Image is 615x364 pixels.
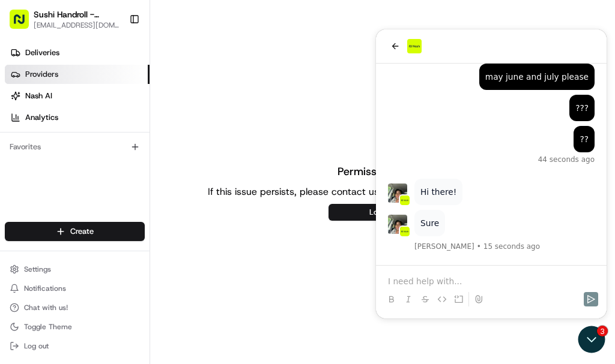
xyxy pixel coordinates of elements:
[376,29,607,318] iframe: Customer support window
[5,299,145,316] button: Chat with us!
[25,112,58,123] span: Analytics
[5,222,145,241] button: Create
[208,185,557,199] p: If this issue persists, please contact us at [EMAIL_ADDRESS][DOMAIN_NAME]
[5,280,145,297] button: Notifications
[24,322,72,332] span: Toggle Theme
[5,108,150,127] a: Analytics
[5,338,145,354] button: Log out
[25,91,52,101] span: Nash AI
[5,261,145,278] button: Settings
[34,8,120,20] button: Sushi Handroll - [GEOGRAPHIC_DATA][PERSON_NAME]
[5,43,150,62] a: Deliveries
[70,226,94,237] span: Create
[25,69,58,80] span: Providers
[5,318,145,335] button: Toggle Theme
[5,5,124,34] button: Sushi Handroll - [GEOGRAPHIC_DATA][PERSON_NAME][EMAIL_ADDRESS][DOMAIN_NAME]
[577,324,609,357] iframe: Open customer support
[25,47,59,58] span: Deliveries
[5,137,145,157] div: Favorites
[24,284,66,293] span: Notifications
[329,204,437,221] button: Log out
[34,20,120,30] button: [EMAIL_ADDRESS][DOMAIN_NAME]
[5,65,150,84] a: Providers
[24,303,68,312] span: Chat with us!
[338,163,428,180] h2: Permission denied
[5,86,150,106] a: Nash AI
[24,341,49,351] span: Log out
[24,264,51,274] span: Settings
